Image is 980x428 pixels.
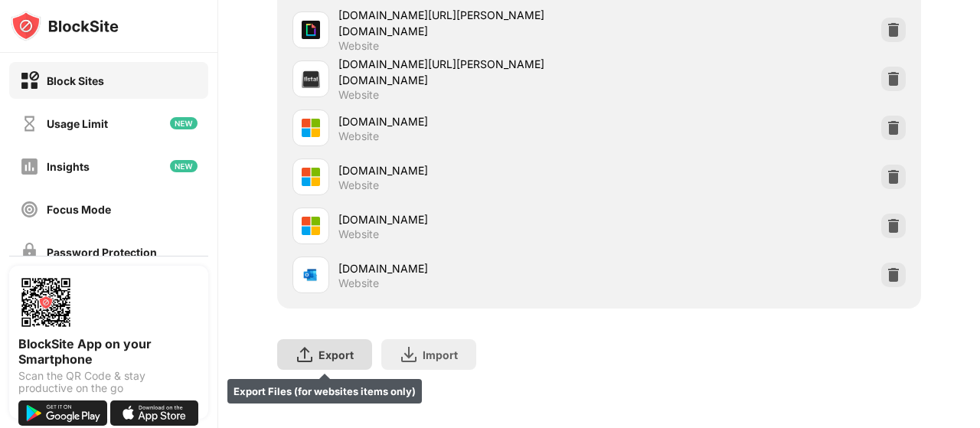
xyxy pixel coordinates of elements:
[338,178,379,192] div: Website
[338,276,379,290] div: Website
[338,39,379,53] div: Website
[423,348,458,361] div: Import
[47,203,111,216] div: Focus Mode
[20,114,39,133] img: time-usage-off.svg
[20,200,39,219] img: focus-off.svg
[20,157,39,176] img: insights-off.svg
[227,379,422,403] div: Export Files (for websites items only)
[47,117,108,130] div: Usage Limit
[20,71,39,90] img: block-on.svg
[47,74,104,87] div: Block Sites
[338,129,379,143] div: Website
[47,246,157,259] div: Password Protection
[302,266,320,284] img: favicons
[338,211,599,227] div: [DOMAIN_NAME]
[302,21,320,39] img: favicons
[338,162,599,178] div: [DOMAIN_NAME]
[11,11,119,41] img: logo-blocksite.svg
[18,370,199,394] div: Scan the QR Code & stay productive on the go
[338,7,599,39] div: [DOMAIN_NAME][URL][PERSON_NAME][DOMAIN_NAME]
[18,275,73,330] img: options-page-qr-code.png
[170,117,198,129] img: new-icon.svg
[338,88,379,102] div: Website
[18,336,199,367] div: BlockSite App on your Smartphone
[338,260,599,276] div: [DOMAIN_NAME]
[47,160,90,173] div: Insights
[302,119,320,137] img: favicons
[338,227,379,241] div: Website
[110,400,199,426] img: download-on-the-app-store.svg
[18,400,107,426] img: get-it-on-google-play.svg
[302,70,320,88] img: favicons
[338,113,599,129] div: [DOMAIN_NAME]
[302,217,320,235] img: favicons
[20,243,39,262] img: password-protection-off.svg
[302,168,320,186] img: favicons
[318,348,354,361] div: Export
[338,56,599,88] div: [DOMAIN_NAME][URL][PERSON_NAME][DOMAIN_NAME]
[170,160,198,172] img: new-icon.svg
